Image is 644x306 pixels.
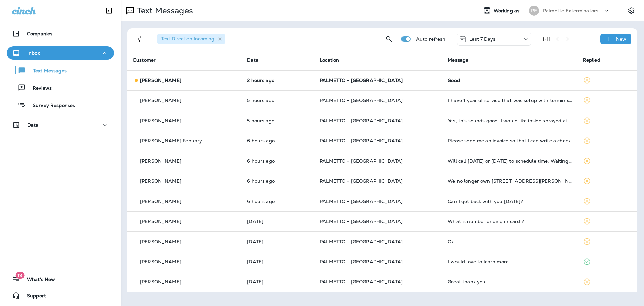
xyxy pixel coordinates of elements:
button: Data [7,118,114,132]
p: Oct 13, 2025 08:43 AM [247,138,309,143]
span: Message [448,57,468,63]
button: Settings [625,5,637,17]
button: Filters [133,32,146,46]
span: PALMETTO - [GEOGRAPHIC_DATA] [320,77,403,83]
span: Date [247,57,258,63]
p: Last 7 Days [469,36,496,42]
p: Oct 10, 2025 08:24 AM [247,239,309,244]
p: [PERSON_NAME] [140,239,181,244]
p: [PERSON_NAME] Febuary [140,138,202,143]
span: PALMETTO - [GEOGRAPHIC_DATA] [320,279,403,285]
p: Reviews [26,85,52,92]
span: PALMETTO - [GEOGRAPHIC_DATA] [320,198,403,204]
button: Reviews [7,81,114,95]
p: New [616,36,626,42]
div: Good [448,78,572,83]
p: Oct 13, 2025 09:18 AM [247,118,309,123]
p: Companies [27,31,52,36]
div: What is number ending in card ? [448,219,572,224]
span: Working as: [494,8,522,14]
span: Customer [133,57,156,63]
button: Search Messages [382,32,396,46]
p: [PERSON_NAME] [140,259,181,264]
p: [PERSON_NAME] [140,199,181,204]
div: Yes, this sounds good. I would like inside sprayed at least twice a year. [448,118,572,123]
p: Oct 13, 2025 08:26 AM [247,199,309,204]
span: Text Direction : Incoming [161,36,214,42]
span: Replied [583,57,600,63]
button: Support [7,289,114,302]
span: PALMETTO - [GEOGRAPHIC_DATA] [320,158,403,164]
span: PALMETTO - [GEOGRAPHIC_DATA] [320,97,403,103]
p: [PERSON_NAME] [140,178,181,184]
span: Support [20,293,46,301]
button: Inbox [7,46,114,60]
p: Oct 13, 2025 09:36 AM [247,98,309,103]
div: 1 - 11 [542,36,551,42]
p: Survey Responses [26,103,75,109]
p: [PERSON_NAME] [140,118,181,123]
div: I have 1 year of service that was setup with terminix by the builder of my home when it was built... [448,98,572,103]
p: Oct 13, 2025 01:01 PM [247,78,309,83]
div: Can I get back with you Friday? [448,199,572,204]
span: 19 [15,272,24,279]
button: Survey Responses [7,98,114,112]
p: [PERSON_NAME] [140,158,181,164]
span: Location [320,57,339,63]
button: Companies [7,27,114,40]
span: PALMETTO - [GEOGRAPHIC_DATA] [320,259,403,265]
div: Ok [448,239,572,244]
p: Palmetto Exterminators LLC [543,8,603,13]
p: [PERSON_NAME] [140,98,181,103]
p: [PERSON_NAME] [140,279,181,285]
span: PALMETTO - [GEOGRAPHIC_DATA] [320,238,403,245]
button: Collapse Sidebar [100,4,118,17]
div: Will call today or tomorrow to schedule time. Waiting in tenant availability [448,158,572,164]
p: Auto refresh [416,36,446,42]
div: We no longer own 734 gatewood Dr in roebuck [448,178,572,184]
span: PALMETTO - [GEOGRAPHIC_DATA] [320,178,403,184]
p: Data [27,122,39,128]
div: I would love to learn more [448,259,572,264]
span: What's New [20,277,55,285]
p: Oct 13, 2025 08:41 AM [247,158,309,164]
div: Please send me an invoice so that I can write a check. [448,138,572,143]
button: 19What's New [7,273,114,286]
p: Oct 7, 2025 08:20 AM [247,279,309,285]
p: [PERSON_NAME] [140,78,181,83]
p: Text Messages [26,68,67,74]
p: Inbox [27,50,40,56]
span: PALMETTO - [GEOGRAPHIC_DATA] [320,118,403,124]
span: PALMETTO - [GEOGRAPHIC_DATA] [320,138,403,144]
span: PALMETTO - [GEOGRAPHIC_DATA] [320,218,403,224]
p: Oct 9, 2025 10:21 AM [247,259,309,264]
p: Text Messages [134,6,193,16]
p: Oct 13, 2025 08:30 AM [247,178,309,184]
p: Oct 10, 2025 01:38 PM [247,219,309,224]
div: Text Direction:Incoming [157,34,225,44]
div: Great thank you [448,279,572,285]
button: Text Messages [7,63,114,77]
p: [PERSON_NAME] [140,219,181,224]
div: PE [529,6,539,16]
